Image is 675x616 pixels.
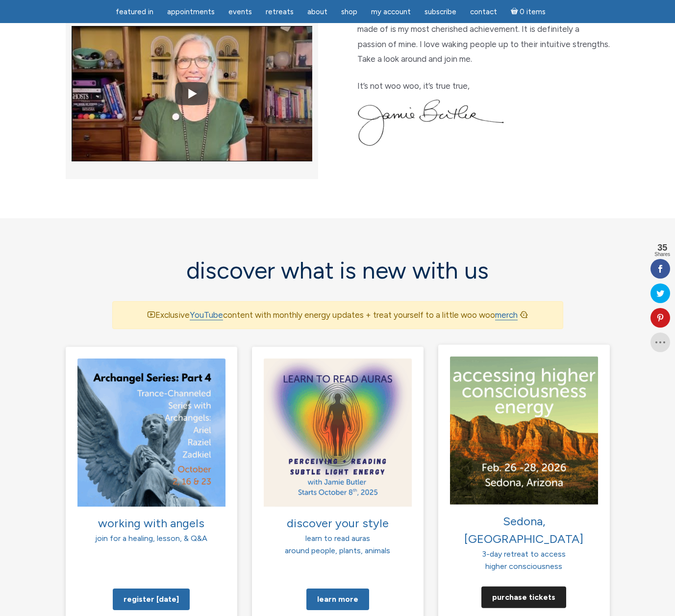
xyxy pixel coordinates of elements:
[654,252,670,257] span: Shares
[511,7,520,16] i: Cart
[95,534,207,543] span: join for a healing, lesson, & Q&A
[470,7,497,16] span: Contact
[116,7,153,16] span: featured in
[260,2,300,22] a: Retreats
[98,516,204,530] span: working with angels
[481,586,566,608] a: Purchase tickets
[335,2,363,22] a: Shop
[464,2,503,22] a: Contact
[306,589,369,610] a: Learn more
[305,534,370,543] span: learn to read auras
[365,2,417,22] a: My Account
[167,7,215,16] span: Appointments
[110,2,159,22] a: featured in
[285,546,390,555] span: around people, plants, animals
[72,3,312,184] img: YouTube video
[371,7,411,16] span: My Account
[357,78,610,94] p: It’s not woo woo, it’s true true,
[113,589,190,610] a: Register [DATE]
[287,516,389,530] span: discover your style
[464,513,583,545] span: Sedona, [GEOGRAPHIC_DATA]
[190,310,223,320] a: YouTube
[341,7,357,16] span: Shop
[425,7,456,16] span: Subscribe
[266,7,294,16] span: Retreats
[223,2,258,22] a: Events
[505,1,552,22] a: Cart0 items
[485,562,562,571] span: higher consciousness
[654,243,670,252] span: 35
[520,8,546,16] span: 0 items
[482,549,566,558] span: 3-day retreat to access
[419,2,462,22] a: Subscribe
[112,301,563,329] div: Exclusive content with monthly energy updates + treat yourself to a little woo woo
[495,310,518,320] a: merch
[301,2,333,22] a: About
[307,7,327,16] span: About
[112,257,563,283] h2: discover what is new with us
[161,2,221,22] a: Appointments
[228,7,252,16] span: Events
